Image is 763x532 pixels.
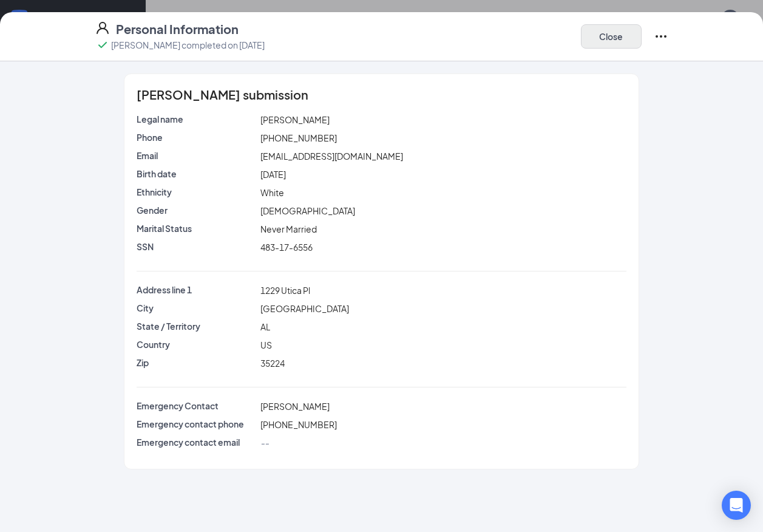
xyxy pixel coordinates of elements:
[137,418,256,430] p: Emergency contact phone
[95,38,110,52] svg: Checkmark
[137,400,256,412] p: Emergency Contact
[137,89,308,101] span: [PERSON_NAME] submission
[111,39,265,51] p: [PERSON_NAME] completed on [DATE]
[654,29,668,44] svg: Ellipses
[137,168,256,180] p: Birth date
[260,437,269,448] span: --
[137,186,256,198] p: Ethnicity
[116,21,239,38] h4: Personal Information
[260,358,285,369] span: 35224
[260,114,330,125] span: [PERSON_NAME]
[137,204,256,216] p: Gender
[137,284,256,296] p: Address line 1
[260,223,317,234] span: Never Married
[260,205,355,216] span: [DEMOGRAPHIC_DATA]
[137,338,256,350] p: Country
[260,401,330,412] span: [PERSON_NAME]
[260,285,310,296] span: 1229 Utica Pl
[137,320,256,332] p: State / Territory
[260,132,337,143] span: [PHONE_NUMBER]
[581,24,642,49] button: Close
[260,169,286,180] span: [DATE]
[722,491,751,520] div: Open Intercom Messenger
[137,131,256,143] p: Phone
[260,321,270,332] span: AL
[137,113,256,125] p: Legal name
[137,222,256,234] p: Marital Status
[95,21,110,35] svg: User
[260,419,337,430] span: [PHONE_NUMBER]
[137,356,256,369] p: Zip
[260,187,284,198] span: White
[260,242,313,253] span: 483-17-6556
[260,303,349,314] span: [GEOGRAPHIC_DATA]
[137,240,256,253] p: SSN
[137,302,256,314] p: City
[260,151,403,162] span: [EMAIL_ADDRESS][DOMAIN_NAME]
[137,436,256,448] p: Emergency contact email
[260,339,272,350] span: US
[137,149,256,162] p: Email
